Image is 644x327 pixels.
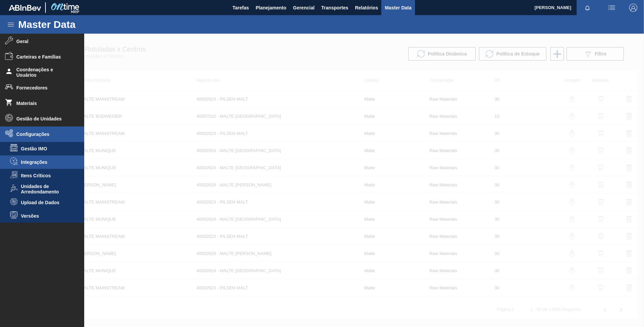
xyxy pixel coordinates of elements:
[577,3,598,12] button: Notificações
[21,213,73,219] span: Versões
[629,4,637,12] img: Logout
[21,173,73,178] span: Itens Críticos
[232,4,249,12] span: Tarefas
[9,5,41,11] img: TNhmsLtSVTkK8tSr43FrP2fwEKptu5GPRR3wAAAABJRU5ErkJggg==
[355,4,378,12] span: Relatórios
[17,101,72,106] span: Materiais
[18,21,138,28] h1: Master Data
[21,184,73,194] span: Unidades de Arredondamento
[17,67,72,78] span: Coordenações e Usuários
[17,54,72,60] span: Carteiras e Famílias
[608,4,616,12] img: userActions
[385,4,411,12] span: Master Data
[17,116,72,121] span: Gestão de Unidades
[256,4,286,12] span: Planejamento
[17,85,72,90] span: Fornecedores
[21,200,73,205] span: Upload de Dados
[293,4,315,12] span: Gerencial
[321,4,348,12] span: Transportes
[17,132,72,137] span: Configurações
[17,39,72,44] span: Geral
[21,146,73,151] span: Gestão IMO
[21,159,73,165] span: Integrações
